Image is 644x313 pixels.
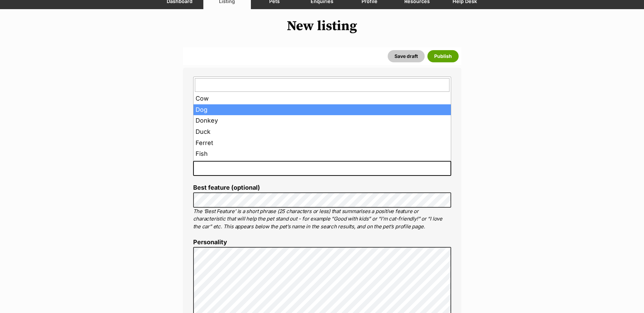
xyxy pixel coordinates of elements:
[194,138,451,149] li: Ferret
[194,160,451,171] li: Goat
[194,93,451,104] li: Cow
[193,239,451,246] label: Personality
[194,104,451,116] li: Dog
[388,50,425,62] button: Save draft
[194,115,451,126] li: Donkey
[427,50,459,62] button: Publish
[194,126,451,138] li: Duck
[193,208,451,231] p: The ‘Best Feature’ is a short phrase (25 characters or less) that summarises a positive feature o...
[194,148,451,160] li: Fish
[193,184,451,191] label: Best feature (optional)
